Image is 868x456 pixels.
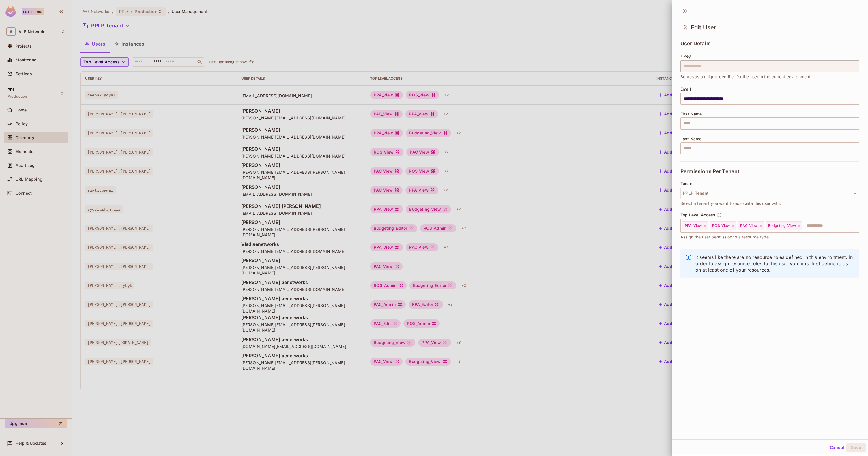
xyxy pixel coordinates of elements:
[680,74,812,80] span: Serves as a unique identifier for the user in the current environment.
[685,223,702,228] span: PPA_View
[680,41,711,46] span: User Details
[828,443,846,452] button: Cancel
[856,225,857,226] button: Open
[738,221,764,230] div: PAC_View
[680,169,739,174] span: Permissions Per Tenant
[766,221,802,230] div: Budgeting_View
[846,443,866,452] button: Save
[712,223,730,228] span: ROS_View
[691,24,716,31] span: Edit User
[695,254,855,273] p: It seems like there are no resource roles defined in this environment. In order to assign resourc...
[680,234,769,240] span: Assign the user permission to a resource type
[680,137,701,141] span: Last Name
[680,112,702,116] span: First Name
[682,221,708,230] div: PPA_View
[680,200,781,207] span: Select a tenant you want to associate this user with.
[680,187,859,199] button: PPLP Tenant
[680,87,691,91] span: Email
[740,223,757,228] span: PAC_View
[768,223,796,228] span: Budgeting_View
[684,54,691,59] span: Key
[680,181,694,186] span: Tenant
[710,221,736,230] div: ROS_View
[680,213,715,217] span: Top Level Access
